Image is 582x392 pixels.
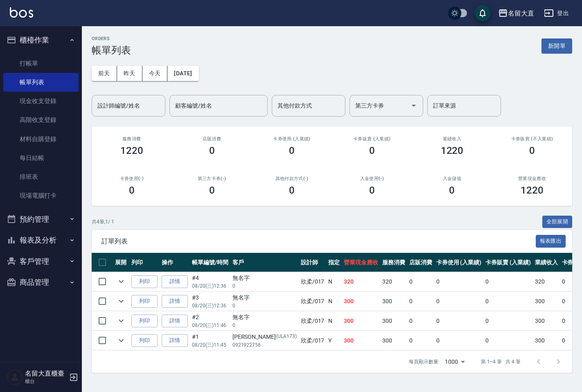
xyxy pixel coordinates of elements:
[131,315,158,327] button: 列印
[326,292,342,311] td: N
[167,66,199,81] button: [DATE]
[232,313,297,322] div: 無名字
[3,54,79,73] a: 打帳單
[3,272,79,293] button: 商品管理
[422,176,483,181] h2: 入金儲值
[192,341,228,349] p: 08/20 (三) 11:45
[3,167,79,186] a: 排班表
[192,322,228,329] p: 08/20 (三) 11:46
[209,145,215,156] h3: 0
[407,272,434,291] td: 0
[483,272,533,291] td: 0
[115,275,127,288] button: expand row
[380,292,407,311] td: 300
[342,176,402,181] h2: 入金使用(-)
[434,272,484,291] td: 0
[162,295,188,308] a: 詳情
[289,185,295,196] h3: 0
[541,42,572,50] a: 新開單
[533,272,560,291] td: 320
[289,145,295,156] h3: 0
[92,66,117,81] button: 前天
[483,331,533,350] td: 0
[3,251,79,272] button: 客戶管理
[3,73,79,92] a: 帳單列表
[131,295,158,308] button: 列印
[190,253,230,272] th: 帳單編號/時間
[380,253,407,272] th: 服務消費
[190,292,230,311] td: #3
[299,272,327,291] td: 欣柔 /017
[299,331,327,350] td: 欣柔 /017
[129,253,160,272] th: 列印
[542,216,573,228] button: 全部展開
[422,136,483,142] h2: 業績收入
[342,311,380,331] td: 300
[342,292,380,311] td: 300
[115,334,127,347] button: expand row
[434,311,484,331] td: 0
[483,253,533,272] th: 卡券販賣 (入業績)
[533,253,560,272] th: 業績收入
[326,311,342,331] td: N
[115,315,127,327] button: expand row
[342,136,402,142] h2: 卡券販賣 (入業績)
[131,275,158,288] button: 列印
[299,253,327,272] th: 設計師
[299,292,327,311] td: 欣柔 /017
[326,272,342,291] td: N
[3,230,79,251] button: 報表及分析
[3,110,79,129] a: 高階收支登錄
[92,36,131,41] h2: ORDERS
[113,253,129,272] th: 展開
[190,272,230,291] td: #4
[369,145,375,156] h3: 0
[495,5,537,22] button: 名留大直
[407,331,434,350] td: 0
[541,6,572,21] button: 登出
[3,92,79,110] a: 現金收支登錄
[276,333,297,341] p: (ULA173)
[102,237,536,246] span: 訂單列表
[25,369,67,378] h5: 名留大直櫃臺
[533,311,560,331] td: 300
[442,351,468,373] div: 1000
[3,209,79,230] button: 預約管理
[232,282,297,290] p: 0
[209,185,215,196] h3: 0
[407,99,420,112] button: Open
[262,176,322,181] h2: 其他付款方式(-)
[533,331,560,350] td: 300
[162,275,188,288] a: 詳情
[92,218,114,225] p: 共 4 筆, 1 / 1
[192,302,228,309] p: 08/20 (三) 12:36
[3,186,79,205] a: 現場電腦打卡
[190,331,230,350] td: #1
[380,331,407,350] td: 300
[434,253,484,272] th: 卡券使用 (入業績)
[190,311,230,331] td: #2
[434,292,484,311] td: 0
[92,45,131,56] h3: 帳單列表
[536,235,566,248] button: 報表匯出
[182,176,242,181] h2: 第三方卡券(-)
[129,185,135,196] h3: 0
[380,311,407,331] td: 300
[115,295,127,307] button: expand row
[102,136,162,142] h3: 服務消費
[160,253,190,272] th: 操作
[483,311,533,331] td: 0
[541,38,572,54] button: 新開單
[182,136,242,142] h2: 店販消費
[474,5,491,21] button: save
[502,176,562,181] h2: 營業現金應收
[232,302,297,309] p: 0
[326,253,342,272] th: 指定
[508,8,534,18] div: 名留大直
[262,136,322,142] h2: 卡券使用 (入業績)
[369,185,375,196] h3: 0
[230,253,299,272] th: 客戶
[232,322,297,329] p: 0
[192,282,228,290] p: 08/20 (三) 12:36
[502,136,562,142] h2: 卡券販賣 (不入業績)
